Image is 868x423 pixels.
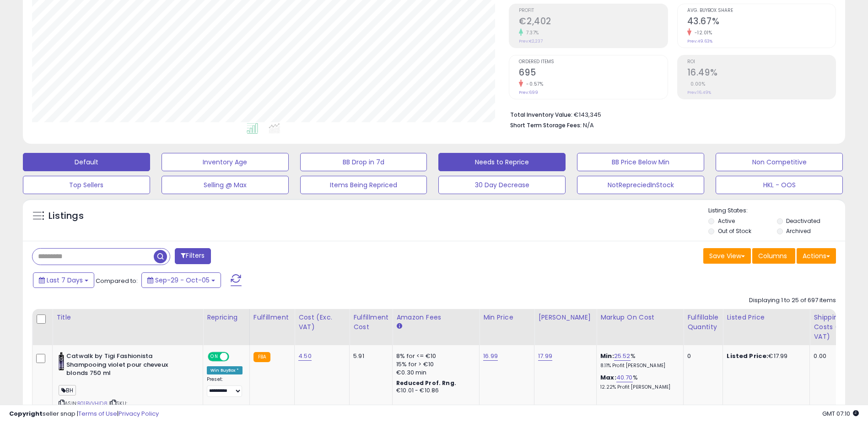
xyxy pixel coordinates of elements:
div: 8% for <= €10 [396,352,472,360]
button: BB Drop in 7d [300,153,427,171]
button: Needs to Reprice [438,153,566,171]
button: Non Competitive [716,153,843,171]
b: Catwalk by Tigi Fashionista Shampooing violet pour cheveux blonds 750 ml [66,352,178,380]
small: 7.37% [523,29,539,36]
h2: 43.67% [687,16,836,28]
b: Reduced Prof. Rng. [396,379,456,387]
b: Short Term Storage Fees: [510,121,582,129]
span: OFF [228,353,243,361]
div: Fulfillment Cost [353,313,388,332]
span: Last 7 Days [47,276,83,285]
a: Privacy Policy [119,409,159,418]
a: 40.70 [616,373,633,382]
div: Fulfillable Quantity [687,313,719,332]
small: Prev: 699 [519,90,538,95]
h2: 695 [519,67,667,80]
div: Markup on Cost [600,313,679,322]
div: Min Price [483,313,530,322]
div: Fulfillment [253,313,291,322]
button: Save View [703,248,751,264]
small: -12.01% [691,29,712,36]
b: Total Inventory Value: [510,111,572,119]
span: 2025-10-13 07:10 GMT [822,409,859,418]
button: Filters [175,248,210,264]
div: [PERSON_NAME] [538,313,593,322]
div: Cost (Exc. VAT) [298,313,345,332]
button: Inventory Age [162,153,289,171]
div: Title [56,313,199,322]
li: €143,345 [510,108,829,119]
span: Sep-29 - Oct-05 [155,276,210,285]
button: BB Price Below Min [577,153,704,171]
a: 17.99 [538,352,552,361]
small: 0.00% [687,81,706,87]
button: NotRepreciedInStock [577,176,704,194]
th: The percentage added to the cost of goods (COGS) that forms the calculator for Min & Max prices. [597,309,684,345]
b: Min: [600,352,614,360]
button: Sep-29 - Oct-05 [141,272,221,288]
b: Listed Price: [727,352,768,360]
div: 5.91 [353,352,385,360]
div: Repricing [207,313,246,322]
div: Displaying 1 to 25 of 697 items [749,296,836,305]
div: €0.30 min [396,369,472,377]
small: FBA [253,352,270,362]
span: ON [209,353,220,361]
span: N/A [583,121,594,130]
span: ROI [687,60,836,65]
div: Preset: [207,376,243,397]
div: 0 [687,352,716,360]
a: 16.99 [483,352,498,361]
a: 4.50 [298,352,312,361]
div: % [600,352,676,369]
p: 8.11% Profit [PERSON_NAME] [600,363,676,369]
div: €17.99 [727,352,803,360]
small: Prev: €2,237 [519,38,543,44]
h2: 16.49% [687,67,836,80]
h2: €2,402 [519,16,667,28]
button: HKL - OOS [716,176,843,194]
span: Compared to: [96,277,138,285]
img: 31UarGb62FL._SL40_.jpg [59,352,64,370]
p: 12.22% Profit [PERSON_NAME] [600,384,676,390]
label: Out of Stock [718,227,751,235]
div: Shipping Costs (Exc. VAT) [814,313,861,342]
div: 0.00 [814,352,857,360]
small: Prev: 16.49% [687,90,711,95]
span: Columns [758,251,787,260]
label: Deactivated [786,217,820,225]
button: Default [23,153,150,171]
b: Max: [600,373,616,382]
button: Actions [797,248,836,264]
span: BH [59,385,76,396]
div: Win BuyBox * [207,366,243,374]
span: Ordered Items [519,60,667,65]
div: % [600,374,676,390]
span: Profit [519,8,667,13]
button: 30 Day Decrease [438,176,566,194]
label: Archived [786,227,811,235]
small: Prev: 49.63% [687,38,712,44]
small: Amazon Fees. [396,322,402,331]
div: Listed Price [727,313,806,322]
button: Last 7 Days [33,272,94,288]
a: Terms of Use [78,409,117,418]
h5: Listings [49,210,84,222]
a: 25.52 [614,352,631,361]
p: Listing States: [708,206,845,215]
button: Selling @ Max [162,176,289,194]
button: Columns [752,248,795,264]
label: Active [718,217,735,225]
div: Amazon Fees [396,313,475,322]
strong: Copyright [9,409,43,418]
div: €10.01 - €10.86 [396,387,472,395]
div: 15% for > €10 [396,360,472,369]
button: Items Being Repriced [300,176,427,194]
span: Avg. Buybox Share [687,8,836,13]
div: seller snap | | [9,410,159,418]
button: Top Sellers [23,176,150,194]
small: -0.57% [523,81,543,87]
